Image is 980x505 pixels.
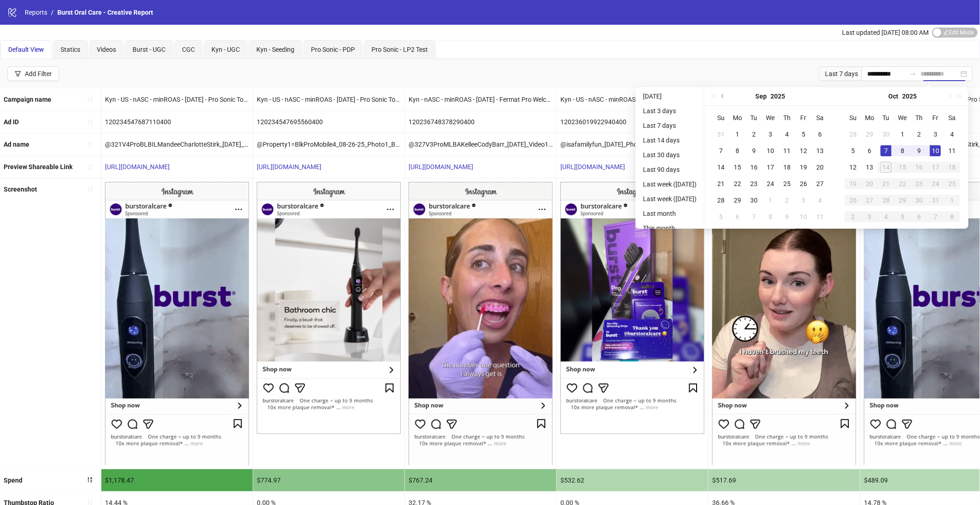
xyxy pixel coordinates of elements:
th: We [762,110,779,126]
li: [DATE] [639,91,700,102]
th: Mo [861,110,878,126]
td: 2025-10-21 [878,176,894,192]
td: 2025-09-03 [762,126,779,143]
span: sort-ascending [87,141,93,148]
b: Ad name [4,141,29,148]
span: Burst - UGC [133,46,166,53]
td: 2025-09-30 [746,192,762,209]
td: 2025-10-06 [861,143,878,159]
td: 2025-09-14 [713,159,729,176]
th: Th [911,110,927,126]
b: Spend [4,477,22,484]
div: 20 [814,162,825,173]
td: 2025-11-08 [944,209,960,225]
a: [URL][DOMAIN_NAME] [105,163,170,170]
td: 2025-10-04 [944,126,960,143]
li: Last week ([DATE]) [639,179,700,190]
div: 11 [947,145,958,156]
td: 2025-10-26 [845,192,861,209]
th: Th [779,110,795,126]
td: 2025-09-15 [729,159,746,176]
img: Screenshot 120234547687110400 [105,182,249,465]
td: 2025-09-09 [746,143,762,159]
th: Sa [812,110,828,126]
div: 2 [847,211,858,222]
td: 2025-09-07 [713,143,729,159]
div: @Property1=BlkProMobile4_08-26-25_Photo1_Brand_Review_ProSonicToothbrush_BurstOralCare_ [253,133,404,155]
li: Last month [639,208,700,219]
td: 2025-10-27 [861,192,878,209]
td: 2025-10-16 [911,159,927,176]
div: 12 [798,145,809,156]
div: $774.97 [253,469,404,491]
div: 31 [930,195,941,206]
td: 2025-10-23 [911,176,927,192]
div: 30 [914,195,925,206]
div: 16 [914,162,925,173]
div: 15 [732,162,743,173]
td: 2025-11-04 [878,209,894,225]
td: 2025-09-18 [779,159,795,176]
li: Last 14 days [639,135,700,146]
div: 25 [947,178,958,189]
td: 2025-11-06 [911,209,927,225]
td: 2025-09-11 [779,143,795,159]
div: 2 [781,195,792,206]
div: 14 [715,162,726,173]
td: 2025-09-10 [762,143,779,159]
th: Su [713,110,729,126]
div: 4 [781,129,792,140]
div: 5 [715,211,726,222]
div: 1 [947,195,958,206]
th: Fr [927,110,944,126]
td: 2025-10-07 [746,209,762,225]
div: 21 [715,178,726,189]
a: [URL][DOMAIN_NAME] [257,163,321,170]
div: 1 [897,129,908,140]
span: Pro Sonic - LP2 Test [371,46,428,53]
td: 2025-09-24 [762,176,779,192]
td: 2025-09-08 [729,143,746,159]
td: 2025-09-12 [795,143,812,159]
div: Kyn - nASC - minROAS - [DATE] - Fermat Pro Welcome Kit 01 [405,88,556,110]
div: 20 [864,178,875,189]
span: Default View [8,46,44,53]
td: 2025-10-25 [944,176,960,192]
td: 2025-11-02 [845,209,861,225]
div: 8 [765,211,776,222]
div: 8 [897,145,908,156]
div: 11 [814,211,825,222]
div: $517.69 [709,469,860,491]
div: 19 [798,162,809,173]
div: 1 [732,129,743,140]
div: 12 [847,162,858,173]
td: 2025-10-22 [894,176,911,192]
div: 5 [798,129,809,140]
td: 2025-10-01 [762,192,779,209]
img: Screenshot 120234547695560400 [257,182,401,434]
div: 7 [930,211,941,222]
div: 7 [715,145,726,156]
div: 9 [914,145,925,156]
span: CGC [182,46,195,53]
td: 2025-09-30 [878,126,894,143]
td: 2025-10-17 [927,159,944,176]
div: 10 [765,145,776,156]
th: Su [845,110,861,126]
span: filter [15,71,21,77]
div: 11 [781,145,792,156]
div: 24 [765,178,776,189]
div: 5 [847,145,858,156]
div: 27 [864,195,875,206]
a: [URL][DOMAIN_NAME] [560,163,625,170]
li: / [51,7,54,17]
td: 2025-10-15 [894,159,911,176]
div: 4 [814,195,825,206]
td: 2025-10-18 [944,159,960,176]
div: 21 [880,178,891,189]
button: Choose a month [756,87,767,105]
div: 120234547687110400 [101,111,253,133]
td: 2025-10-29 [894,192,911,209]
td: 2025-10-30 [911,192,927,209]
div: Kyn - US - nASC - minROAS - [DATE] - Pro Sonic Toothbrush - PDP [557,88,708,110]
